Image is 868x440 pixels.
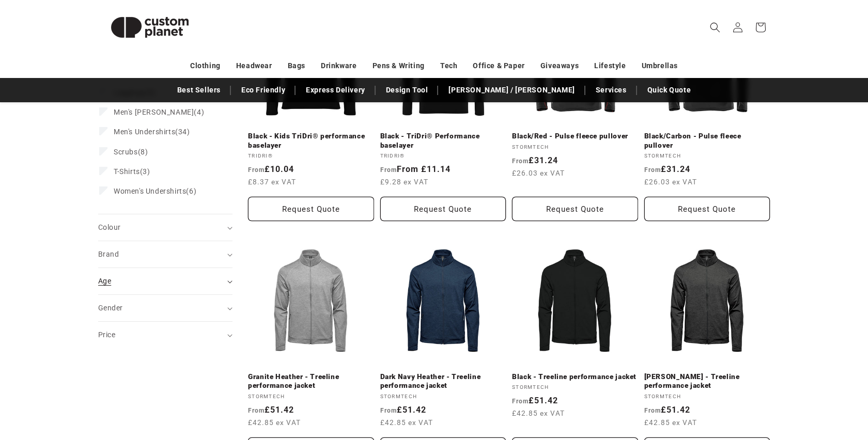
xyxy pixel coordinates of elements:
summary: Price [98,322,233,348]
a: Umbrellas [642,57,678,75]
a: Eco Friendly [236,81,290,99]
a: Black - Kids TriDri® performance baselayer [248,132,374,150]
span: Age [98,277,111,285]
a: Black - TriDri® Performance baselayer [380,132,506,150]
span: Men's Undershirts [114,128,175,136]
span: Brand [98,250,119,258]
a: Dark Navy Heather - Treeline performance jacket [380,372,506,390]
button: Request Quote [248,197,374,221]
a: Best Sellers [172,81,226,99]
a: Pens & Writing [373,57,425,75]
span: Scrubs [114,148,138,156]
a: Express Delivery [301,81,370,99]
a: Granite Heather - Treeline performance jacket [248,372,374,390]
img: Custom Planet [98,4,202,51]
a: Services [591,81,632,99]
span: Gender [98,304,122,312]
summary: Colour (0 selected) [98,214,233,241]
a: Quick Quote [642,81,696,99]
span: Colour [98,223,120,231]
span: (3) [114,167,150,176]
span: Men's [PERSON_NAME] [114,108,194,116]
a: Headwear [236,57,272,75]
summary: Gender (0 selected) [98,295,233,321]
a: Lifestyle [594,57,626,75]
span: Women's Undershirts [114,187,186,195]
iframe: Chat Widget [691,328,868,440]
a: Black - Treeline performance jacket [512,372,638,382]
a: Black/Red - Pulse fleece pullover [512,132,638,141]
summary: Age (0 selected) [98,268,233,294]
a: Design Tool [381,81,433,99]
summary: Brand (0 selected) [98,241,233,268]
span: (4) [114,107,204,117]
a: Bags [288,57,305,75]
a: [PERSON_NAME] - Treeline performance jacket [644,372,770,390]
span: Price [98,331,115,339]
span: (6) [114,186,196,196]
button: Request Quote [380,197,506,221]
a: Drinkware [321,57,357,75]
a: Office & Paper [473,57,524,75]
a: Giveaways [540,57,579,75]
summary: Search [704,16,726,39]
button: Request Quote [644,197,770,221]
span: (34) [114,127,190,136]
a: Clothing [190,57,221,75]
a: Black/Carbon - Pulse fleece pullover [644,132,770,150]
a: Tech [440,57,457,75]
button: Request Quote [512,197,638,221]
span: T-Shirts [114,167,140,176]
a: [PERSON_NAME] / [PERSON_NAME] [443,81,580,99]
span: (8) [114,147,148,156]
